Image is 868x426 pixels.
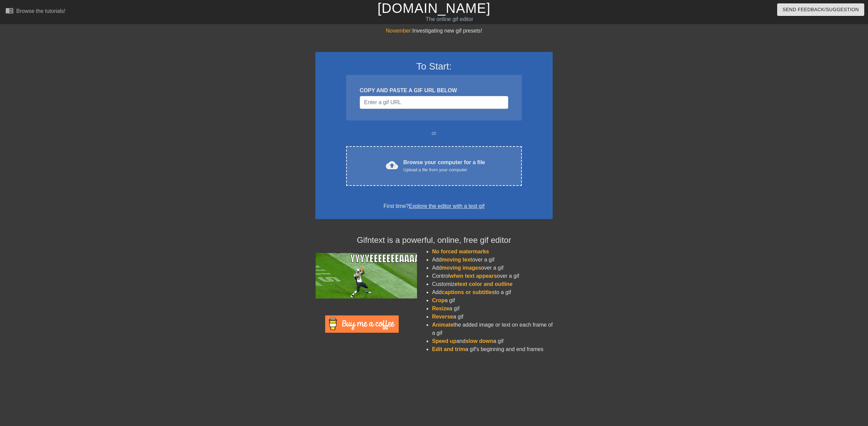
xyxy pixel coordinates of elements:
[432,313,553,321] li: a gif
[432,305,553,313] li: a gif
[432,314,453,319] span: Reverse
[315,235,553,245] h4: Gifntext is a powerful, online, free gif editor
[325,315,399,333] img: Buy Me A Coffee
[432,288,553,296] li: Add to a gif
[324,61,544,72] h3: To Start:
[360,96,508,109] input: Username
[777,3,864,16] button: Send Feedback/Suggestion
[377,1,490,16] a: [DOMAIN_NAME]
[442,289,495,295] span: captions or subtitles
[432,321,553,337] li: the added image or text on each frame of a gif
[403,167,485,173] div: Upload a file from your computer
[333,129,535,137] div: or
[783,5,859,14] span: Send Feedback/Suggestion
[432,280,553,288] li: Customize
[432,249,489,254] span: No forced watermarks
[403,158,485,173] div: Browse your computer for a file
[386,159,398,171] span: cloud_upload
[432,256,553,264] li: Add over a gif
[432,322,453,328] span: Animate
[293,15,606,23] div: The online gif editor
[315,253,417,298] img: football_small.gif
[5,6,65,17] a: Browse the tutorials!
[432,264,553,272] li: Add over a gif
[432,272,553,280] li: Control over a gif
[466,338,493,344] span: slow down
[432,337,553,345] li: and a gif
[360,86,508,95] div: COPY AND PASTE A GIF URL BELOW
[324,202,544,210] div: First time?
[432,297,445,303] span: Crop
[442,265,481,271] span: moving images
[5,6,14,15] span: menu_book
[16,8,65,14] div: Browse the tutorials!
[409,203,485,209] a: Explore the editor with a test gif
[458,281,513,287] span: text color and outline
[432,306,449,311] span: Resize
[432,346,465,352] span: Edit and trim
[450,273,497,279] span: when text appears
[386,28,412,34] span: November:
[432,338,456,344] span: Speed up
[432,296,553,305] li: a gif
[432,345,553,353] li: a gif's beginning and end frames
[442,257,472,263] span: moving text
[315,27,553,35] div: Investigating new gif presets!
